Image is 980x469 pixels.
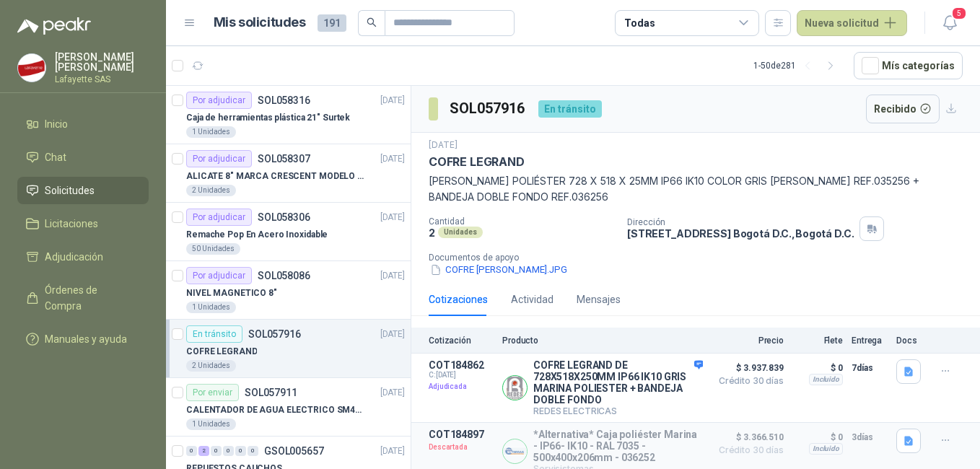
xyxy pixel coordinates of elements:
[55,75,149,84] p: Lafayette SAS
[223,446,234,456] div: 0
[17,110,149,138] a: Inicio
[186,150,252,167] div: Por adjudicar
[198,446,209,456] div: 2
[429,263,569,278] button: COFRE [PERSON_NAME].JPG
[186,228,328,242] p: Remache Pop En Acero Inoxidable
[166,261,411,320] a: Por adjudicarSOL058086[DATE] NIVEL MAGNETICO 8"1 Unidades
[712,359,784,377] span: $ 3.937.839
[511,292,554,307] div: Actividad
[186,209,252,226] div: Por adjudicar
[186,126,236,138] div: 1 Unidades
[809,374,843,385] div: Incluido
[166,144,411,203] a: Por adjudicarSOL058307[DATE] ALICATE 8" MARCA CRESCENT MODELO 38008tv2 Unidades
[380,211,405,224] p: [DATE]
[429,371,494,380] span: C: [DATE]
[45,216,98,232] span: Licitaciones
[429,253,974,263] p: Documentos de apoyo
[533,406,703,416] p: REDES ELECTRICAS
[186,418,236,430] div: 1 Unidades
[712,377,784,385] span: Crédito 30 días
[429,429,494,440] p: COT184897
[937,10,963,36] button: 5
[186,403,366,417] p: CALENTADOR DE AGUA ELECTRICO SM400 5-9LITROS
[429,292,488,307] div: Cotizaciones
[45,149,66,165] span: Chat
[166,86,411,144] a: Por adjudicarSOL058316[DATE] Caja de herramientas plástica 21" Surtek1 Unidades
[55,52,149,72] p: [PERSON_NAME] [PERSON_NAME]
[367,17,377,27] span: search
[429,336,494,346] p: Cotización
[17,243,149,271] a: Adjudicación
[627,217,854,227] p: Dirección
[627,227,854,240] p: [STREET_ADDRESS] Bogotá D.C. , Bogotá D.C.
[792,429,843,446] p: $ 0
[166,378,411,437] a: Por enviarSOL057911[DATE] CALENTADOR DE AGUA ELECTRICO SM400 5-9LITROS1 Unidades
[214,12,306,33] h1: Mis solicitudes
[429,173,963,205] p: [PERSON_NAME] POLIÉSTER 728 X 518 X 25MM IP66 IK10 COLOR GRIS [PERSON_NAME] REF.035256 + BANDEJA ...
[852,336,888,346] p: Entrega
[380,386,405,400] p: [DATE]
[533,429,703,463] p: *Alternativa* Caja poliéster Marina - IP66- IK10 - RAL 7035 - 500x400x206mm - 036252
[380,94,405,108] p: [DATE]
[258,271,310,281] p: SOL058086
[624,15,655,31] div: Todas
[712,429,784,446] span: $ 3.366.510
[866,95,940,123] button: Recibido
[17,144,149,171] a: Chat
[186,384,239,401] div: Por enviar
[429,359,494,371] p: COT184862
[166,203,411,261] a: Por adjudicarSOL058306[DATE] Remache Pop En Acero Inoxidable50 Unidades
[712,446,784,455] span: Crédito 30 días
[502,336,703,346] p: Producto
[45,282,135,314] span: Órdenes de Compra
[186,302,236,313] div: 1 Unidades
[429,380,494,394] p: Adjudicada
[18,54,45,82] img: Company Logo
[429,440,494,455] p: Descartada
[45,331,127,347] span: Manuales y ayuda
[538,100,602,118] div: En tránsito
[380,444,405,458] p: [DATE]
[186,286,277,300] p: NIVEL MAGNETICO 8"
[438,227,483,238] div: Unidades
[951,6,967,20] span: 5
[166,320,411,378] a: En tránsitoSOL057916[DATE] COFRE LEGRAND2 Unidades
[503,376,527,400] img: Company Logo
[792,359,843,377] p: $ 0
[503,439,527,463] img: Company Logo
[235,446,246,456] div: 0
[17,325,149,353] a: Manuales y ayuda
[429,227,435,239] p: 2
[45,249,103,265] span: Adjudicación
[854,52,963,79] button: Mís categorías
[186,267,252,284] div: Por adjudicar
[45,183,95,198] span: Solicitudes
[792,336,843,346] p: Flete
[797,10,907,36] button: Nueva solicitud
[852,359,888,377] p: 7 días
[429,154,525,170] p: COFRE LEGRAND
[186,345,257,359] p: COFRE LEGRAND
[186,325,242,343] div: En tránsito
[429,139,458,152] p: [DATE]
[248,446,258,456] div: 0
[186,170,366,183] p: ALICATE 8" MARCA CRESCENT MODELO 38008tv
[533,359,703,406] p: COFRE LEGRAND DE 728X518X250MM IP66 IK10 GRIS MARINA POLIESTER + BANDEJA DOBLE FONDO
[248,329,301,339] p: SOL057916
[17,276,149,320] a: Órdenes de Compra
[186,185,236,196] div: 2 Unidades
[186,92,252,109] div: Por adjudicar
[211,446,222,456] div: 0
[186,243,240,255] div: 50 Unidades
[264,446,324,456] p: GSOL005657
[186,360,236,372] div: 2 Unidades
[245,387,297,398] p: SOL057911
[712,336,784,346] p: Precio
[17,177,149,204] a: Solicitudes
[380,269,405,283] p: [DATE]
[258,212,310,222] p: SOL058306
[17,210,149,237] a: Licitaciones
[809,443,843,455] div: Incluido
[753,54,842,77] div: 1 - 50 de 281
[852,429,888,446] p: 3 días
